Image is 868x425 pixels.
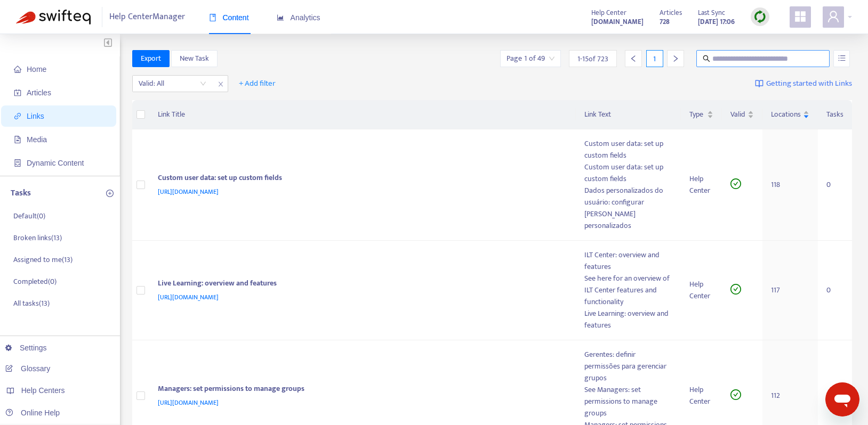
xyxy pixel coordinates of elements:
[630,55,637,62] span: left
[584,308,672,331] div: Live Learning: overview and features
[730,389,741,400] span: check-circle
[584,138,672,161] div: Custom user data: set up custom fields
[13,276,57,287] p: Completed ( 0 )
[838,54,846,62] span: unordered-list
[209,13,249,22] span: Content
[577,53,608,64] span: 1 - 15 of 723
[591,7,626,19] span: Help Center
[27,135,47,144] span: Media
[171,50,218,67] button: New Task
[672,55,679,62] span: right
[27,88,51,97] span: Articles
[14,89,21,96] span: account-book
[755,75,852,92] a: Getting started with Links
[149,100,576,129] th: Link Title
[13,232,62,243] p: Broken links ( 13 )
[753,10,767,23] img: sync.dc5367851b00ba804db3.png
[730,109,745,120] span: Valid
[27,159,84,167] span: Dynamic Content
[703,55,710,62] span: search
[689,173,713,197] div: Help Center
[584,273,672,308] div: See here for an overview of ILT Center features and functionality
[722,100,762,129] th: Valid
[158,186,219,197] span: [URL][DOMAIN_NAME]
[158,383,564,397] div: Managers: set permissions to manage groups
[818,129,852,241] td: 0
[11,187,31,200] p: Tasks
[827,10,840,23] span: user
[660,16,670,28] strong: 728
[762,129,818,241] td: 118
[584,249,672,273] div: ILT Center: overview and features
[698,7,725,19] span: Last Sync
[214,78,228,91] span: close
[584,185,672,232] div: Dados personalizados do usuário: configurar [PERSON_NAME] personalizados
[277,13,320,22] span: Analytics
[141,53,161,64] span: Export
[833,50,850,67] button: unordered-list
[158,292,219,303] span: [URL][DOMAIN_NAME]
[730,284,741,295] span: check-circle
[591,16,644,28] strong: [DOMAIN_NAME]
[21,386,65,395] span: Help Centers
[231,75,284,92] button: + Add filter
[158,397,219,408] span: [URL][DOMAIN_NAME]
[13,210,45,222] p: Default ( 0 )
[132,50,170,67] button: Export
[13,298,50,309] p: All tasks ( 13 )
[698,16,735,28] strong: [DATE] 17:06
[681,100,722,129] th: Type
[584,384,672,419] div: See Managers: set permissions to manage groups
[16,10,91,24] img: Swifteq
[576,100,681,129] th: Link Text
[27,65,46,73] span: Home
[730,178,741,189] span: check-circle
[5,408,60,417] a: Online Help
[689,109,705,120] span: Type
[239,77,276,90] span: + Add filter
[5,344,47,352] a: Settings
[755,79,763,88] img: image-link
[14,66,21,73] span: home
[646,50,663,67] div: 1
[584,349,672,384] div: Gerentes: definir permissões para gerenciar grupos
[109,7,185,27] span: Help Center Manager
[794,10,807,23] span: appstore
[180,53,209,64] span: New Task
[158,277,564,291] div: Live Learning: overview and features
[584,161,672,185] div: Custom user data: set up custom fields
[766,78,852,90] span: Getting started with Links
[277,14,284,21] span: area-chart
[689,279,713,302] div: Help Center
[771,109,801,120] span: Locations
[818,100,852,129] th: Tasks
[14,136,21,143] span: file-image
[825,382,859,416] iframe: Button to launch messaging window
[106,190,114,197] span: plus-circle
[818,241,852,340] td: 0
[689,384,713,407] div: Help Center
[14,112,21,120] span: link
[14,159,21,167] span: container
[27,112,44,120] span: Links
[158,172,564,186] div: Custom user data: set up custom fields
[762,241,818,340] td: 117
[5,364,50,373] a: Glossary
[660,7,682,19] span: Articles
[591,15,644,28] a: [DOMAIN_NAME]
[209,14,216,21] span: book
[13,254,73,265] p: Assigned to me ( 13 )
